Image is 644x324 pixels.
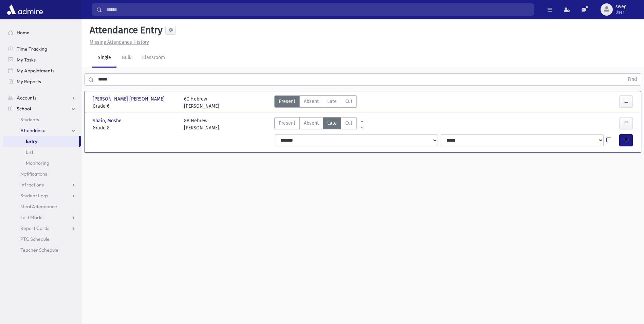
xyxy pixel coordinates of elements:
[87,24,163,36] h5: Attendance Entry
[184,117,219,131] div: 8A Hebrew [PERSON_NAME]
[345,98,352,105] span: Cut
[17,78,41,85] span: My Reports
[17,95,36,101] span: Accounts
[3,212,81,223] a: Test Marks
[3,54,81,65] a: My Tasks
[3,43,81,54] a: Time Tracking
[3,245,81,255] a: Teacher Schedule
[26,160,49,166] span: Monitoring
[3,65,81,76] a: My Appointments
[327,120,337,127] span: Late
[20,203,57,210] span: Meal Attendance
[615,4,626,10] span: sweg
[20,225,49,231] span: Report Cards
[20,171,47,177] span: Notifications
[274,117,357,131] div: AttTypes
[615,10,626,15] span: User
[184,95,219,110] div: 6C Hebrew [PERSON_NAME]
[3,190,81,201] a: Student Logs
[3,179,81,190] a: Infractions
[20,127,45,133] span: Attendance
[17,106,31,112] span: School
[20,214,43,220] span: Test Marks
[3,103,81,114] a: School
[279,98,295,105] span: Present
[3,158,81,168] a: Monitoring
[3,114,81,125] a: Students
[93,117,123,124] span: Shain, Moshe
[17,30,30,36] span: Home
[17,46,47,52] span: Time Tracking
[26,149,33,155] span: List
[20,193,48,199] span: Student Logs
[116,49,137,68] a: Bulk
[93,124,177,131] span: Grade 8
[20,182,44,188] span: Infractions
[92,49,116,68] a: Single
[3,76,81,87] a: My Reports
[93,95,166,103] span: [PERSON_NAME] [PERSON_NAME]
[3,201,81,212] a: Meal Attendance
[3,92,81,103] a: Accounts
[20,247,58,253] span: Teacher Schedule
[304,120,319,127] span: Absent
[93,103,177,110] span: Grade 6
[3,147,81,158] a: List
[3,168,81,179] a: Notifications
[87,39,149,45] a: Missing Attendance History
[102,3,533,16] input: Search
[327,98,337,105] span: Late
[17,57,36,63] span: My Tasks
[279,120,295,127] span: Present
[5,3,44,16] img: AdmirePro
[3,136,79,147] a: Entry
[3,223,81,234] a: Report Cards
[274,95,357,110] div: AttTypes
[3,125,81,136] a: Attendance
[20,116,39,123] span: Students
[3,234,81,245] a: PTC Schedule
[26,138,37,144] span: Entry
[345,120,352,127] span: Cut
[20,236,50,242] span: PTC Schedule
[90,39,149,45] u: Missing Attendance History
[624,74,641,85] button: Find
[17,68,54,74] span: My Appointments
[137,49,170,68] a: Classroom
[3,27,81,38] a: Home
[304,98,319,105] span: Absent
